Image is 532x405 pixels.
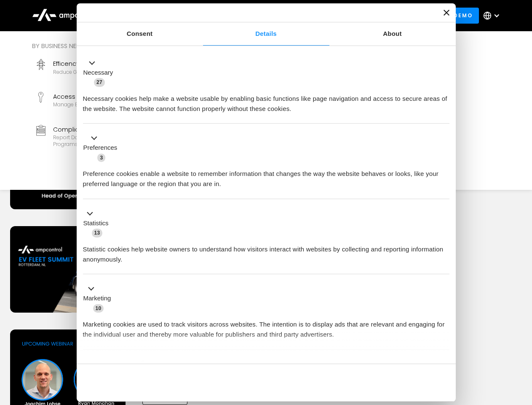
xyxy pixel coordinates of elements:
label: Statistics [83,219,109,228]
div: Report data and stay compliant with EV programs [53,134,163,147]
span: 27 [94,78,105,86]
span: 3 [97,154,105,162]
a: About [329,22,456,46]
button: Close banner [444,10,449,16]
a: ComplianceReport data and stay compliant with EV programs [32,121,167,151]
button: Necessary (27) [83,58,118,87]
label: Preferences [83,143,118,153]
div: Compliance [53,125,163,134]
span: 13 [92,229,103,237]
button: Marketing (10) [83,284,116,313]
button: Statistics (13) [83,208,114,238]
div: Manage EV charger security and access [53,101,155,108]
div: Necessary cookies help make a website usable by enabling basic functions like page navigation and... [83,87,449,114]
a: Access ControlManage EV charger security and access [32,89,167,118]
div: Preference cookies enable a website to remember information that changes the way the website beha... [83,162,449,189]
button: Unclassified (2) [83,359,152,370]
button: Preferences (3) [83,133,123,163]
div: By business need [32,41,305,51]
div: Statistic cookies help website owners to understand how visitors interact with websites by collec... [83,238,449,265]
div: Efficency [53,59,150,68]
button: Okay [328,370,449,395]
div: Reduce grid contraints and fuel costs [53,69,150,76]
label: Necessary [83,68,113,78]
span: 2 [139,360,147,369]
a: EfficencyReduce grid contraints and fuel costs [32,56,167,85]
div: Marketing cookies are used to track visitors across websites. The intention is to display ads tha... [83,313,449,340]
a: Details [203,22,329,46]
span: 10 [93,304,104,313]
label: Marketing [83,294,111,303]
div: Access Control [53,92,155,101]
a: Consent [77,22,203,46]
